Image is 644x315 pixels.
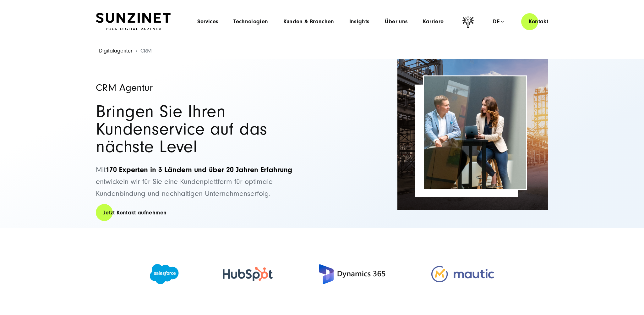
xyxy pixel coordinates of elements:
a: Services [197,19,218,25]
img: CRM Agentur Header | Kunde und Berater besprechen etwas an einem Laptop [424,76,526,189]
a: Technologien [233,19,268,25]
div: Mit entwickeln wir für Sie eine Kundenplattform für optimale Kundenbindung und nachhaltigen Unter... [96,59,316,228]
div: de [493,19,504,25]
img: Microsoft Dynamics Agentur 365 - Full-Service CRM Agentur SUNZINET [317,254,387,294]
a: Karriere [423,19,444,25]
img: Full-Service CRM Agentur SUNZINET [397,59,548,210]
img: HubSpot Gold Partner Agentur - Full-Service CRM Agentur SUNZINET [223,267,273,281]
a: Über uns [385,19,408,25]
a: Insights [349,19,370,25]
a: Digitalagentur [99,47,133,54]
span: CRM [140,47,152,54]
img: Salesforce Partner Agentur - Full-Service CRM Agentur SUNZINET [150,264,179,284]
a: Kontakt [521,13,556,30]
strong: 170 Experten in 3 Ländern und über 20 Jahren Erfahrung [106,165,292,174]
a: Kunden & Branchen [283,19,334,25]
img: SUNZINET Full Service Digital Agentur [96,13,171,30]
h1: CRM Agentur [96,83,316,93]
h2: Bringen Sie Ihren Kundenservice auf das nächste Level [96,103,316,156]
img: Mautic Agentur - Full-Service CRM Agentur SUNZINET [431,266,494,282]
a: Jetzt Kontakt aufnehmen [96,204,174,222]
